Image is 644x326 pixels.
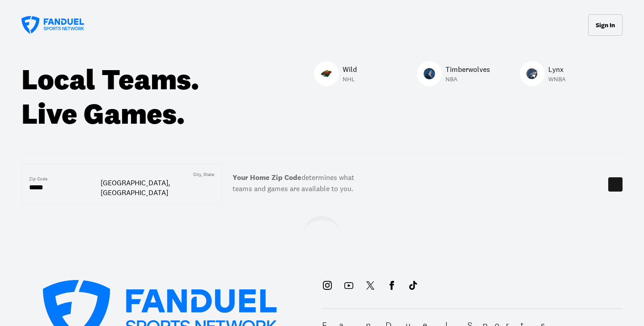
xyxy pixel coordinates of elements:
[233,173,301,182] b: Your Home Zip Code
[321,68,332,79] img: Wild
[343,64,357,75] p: Wild
[520,61,566,89] a: LynxLynxLynxWNBA
[445,75,490,84] p: NBA
[21,63,223,131] div: Local Teams. Live Games.
[588,14,623,36] button: Sign In
[548,64,566,75] p: Lynx
[101,178,214,198] div: [GEOGRAPHIC_DATA], [GEOGRAPHIC_DATA]
[222,168,365,201] label: determines what teams and games are available to you.
[343,75,357,84] p: NHL
[445,64,490,75] p: Timberwolves
[526,68,538,79] img: Lynx
[193,171,214,178] div: City, State
[548,75,566,84] p: WNBA
[417,61,490,89] a: TimberwolvesTimberwolvesTimberwolvesNBA
[29,176,47,182] div: Zip Code
[21,16,84,34] a: FanDuel Sports Network
[424,68,435,79] img: Timberwolves
[314,61,357,89] a: WildWildWildNHL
